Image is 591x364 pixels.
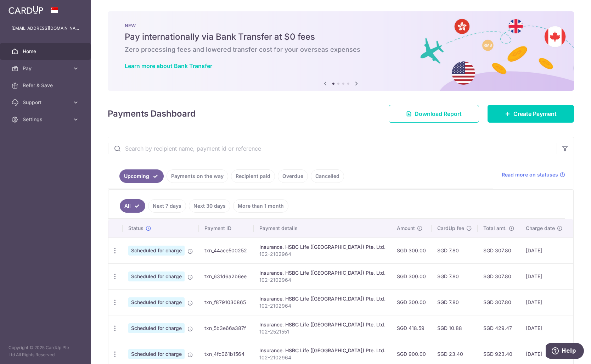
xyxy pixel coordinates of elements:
[432,315,478,341] td: SGD 10.88
[391,289,432,315] td: SGD 300.00
[259,276,385,284] p: 102-2102964
[108,11,574,91] img: Bank transfer banner
[259,269,385,276] div: Insurance. HSBC Life ([GEOGRAPHIC_DATA]) Pte. Ltd.
[254,219,391,237] th: Payment details
[233,199,288,213] a: More than 1 month
[23,65,69,72] span: Pay
[259,243,385,251] div: Insurance. HSBC Life ([GEOGRAPHIC_DATA]) Pte. Ltd.
[199,289,254,315] td: txn_f8791030865
[11,25,79,32] p: [EMAIL_ADDRESS][DOMAIN_NAME]
[128,349,185,359] span: Scheduled for charge
[483,225,507,232] span: Total amt.
[478,237,520,263] td: SGD 307.80
[520,315,568,341] td: [DATE]
[199,263,254,289] td: txn_631d6a2b6ee
[199,219,254,237] th: Payment ID
[488,105,574,123] a: Create Payment
[478,263,520,289] td: SGD 307.80
[520,263,568,289] td: [DATE]
[119,169,164,183] a: Upcoming
[23,82,69,89] span: Refer & Save
[397,225,415,232] span: Amount
[259,321,385,328] div: Insurance. HSBC Life ([GEOGRAPHIC_DATA]) Pte. Ltd.
[526,225,555,232] span: Charge date
[391,263,432,289] td: SGD 300.00
[9,6,43,14] img: CardUp
[520,237,568,263] td: [DATE]
[23,99,69,106] span: Support
[391,315,432,341] td: SGD 418.59
[259,354,385,361] p: 102-2102964
[437,225,464,232] span: CardUp fee
[125,45,557,54] h6: Zero processing fees and lowered transfer cost for your overseas expenses
[108,107,196,120] h4: Payments Dashboard
[546,343,584,360] iframe: Opens a widget where you can find more information
[391,237,432,263] td: SGD 300.00
[189,199,230,213] a: Next 30 days
[128,246,185,256] span: Scheduled for charge
[432,289,478,315] td: SGD 7.80
[23,48,69,55] span: Home
[520,289,568,315] td: [DATE]
[128,297,185,307] span: Scheduled for charge
[259,347,385,354] div: Insurance. HSBC Life ([GEOGRAPHIC_DATA]) Pte. Ltd.
[259,251,385,258] p: 102-2102964
[259,302,385,309] p: 102-2102964
[502,171,558,178] span: Read more on statuses
[125,23,557,28] p: NEW
[231,169,275,183] a: Recipient paid
[259,295,385,302] div: Insurance. HSBC Life ([GEOGRAPHIC_DATA]) Pte. Ltd.
[502,171,565,178] a: Read more on statuses
[415,110,462,118] span: Download Report
[125,31,557,43] h5: Pay internationally via Bank Transfer at $0 fees
[513,110,557,118] span: Create Payment
[128,323,185,333] span: Scheduled for charge
[478,315,520,341] td: SGD 429.47
[167,169,228,183] a: Payments on the way
[432,237,478,263] td: SGD 7.80
[108,137,557,160] input: Search by recipient name, payment id or reference
[148,199,186,213] a: Next 7 days
[389,105,479,123] a: Download Report
[311,169,344,183] a: Cancelled
[199,315,254,341] td: txn_5b3e66a387f
[128,271,185,281] span: Scheduled for charge
[23,116,69,123] span: Settings
[199,237,254,263] td: txn_44ace500252
[128,225,143,232] span: Status
[278,169,308,183] a: Overdue
[120,199,145,213] a: All
[125,62,212,69] a: Learn more about Bank Transfer
[478,289,520,315] td: SGD 307.80
[259,328,385,335] p: 102-2521551
[432,263,478,289] td: SGD 7.80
